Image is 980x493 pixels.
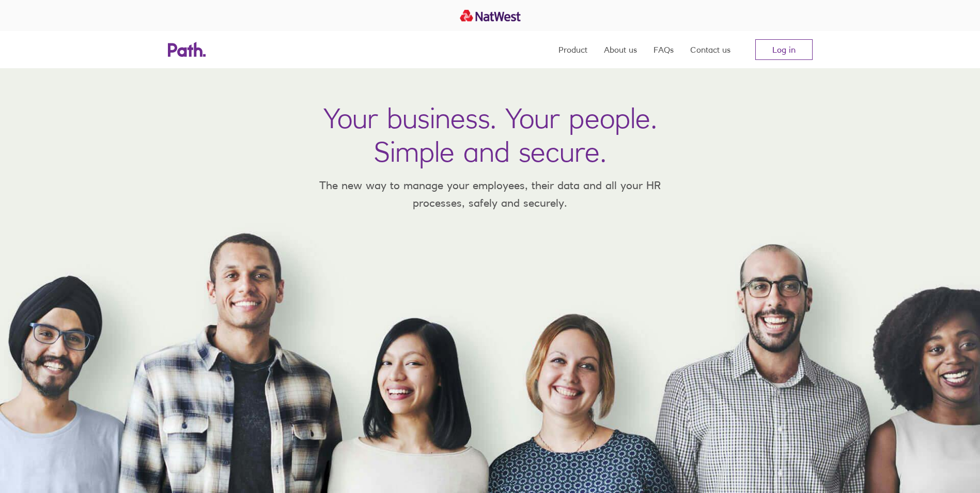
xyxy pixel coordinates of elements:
a: FAQs [654,31,674,68]
a: About us [604,31,637,68]
p: The new way to manage your employees, their data and all your HR processes, safely and securely. [304,177,676,211]
a: Log in [755,39,813,60]
a: Contact us [690,31,730,68]
a: Product [558,31,587,68]
h1: Your business. Your people. Simple and secure. [323,101,657,168]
